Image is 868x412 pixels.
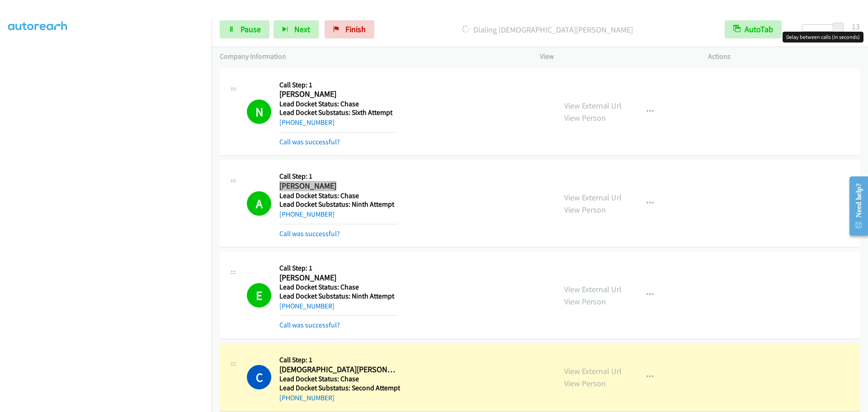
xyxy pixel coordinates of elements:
[247,283,271,308] h1: E
[564,113,606,123] a: View Person
[247,191,271,216] h1: A
[325,20,374,38] a: Finish
[564,204,606,215] a: View Person
[564,378,606,388] a: View Person
[220,51,524,62] p: Company Information
[279,292,397,301] h5: Lead Docket Substatus: Ninth Attempt
[279,89,397,99] h2: [PERSON_NAME]
[725,20,782,38] button: AutoTab
[564,192,622,203] a: View External Url
[279,118,335,127] a: [PHONE_NUMBER]
[241,24,261,34] span: Pause
[279,355,400,365] h5: Call Step: 1
[279,302,335,310] a: [PHONE_NUMBER]
[387,24,708,36] p: Dialing [DEMOGRAPHIC_DATA][PERSON_NAME]
[279,264,397,273] h5: Call Step: 1
[279,365,397,375] h2: [DEMOGRAPHIC_DATA][PERSON_NAME]
[279,81,397,90] h5: Call Step: 1
[274,20,319,38] button: Next
[783,32,863,43] div: Delay between calls (in seconds)
[279,200,397,209] h5: Lead Docket Substatus: Ninth Attempt
[564,366,622,376] a: View External Url
[279,172,397,181] h5: Call Step: 1
[294,24,310,34] span: Next
[279,210,335,218] a: [PHONE_NUMBER]
[564,100,622,111] a: View External Url
[279,137,340,146] a: Call was successful?
[279,321,340,329] a: Call was successful?
[279,99,397,109] h5: Lead Docket Status: Chase
[279,229,340,238] a: Call was successful?
[279,384,400,393] h5: Lead Docket Substatus: Second Attempt
[279,181,397,191] h2: [PERSON_NAME]
[564,296,606,307] a: View Person
[247,365,271,389] h1: C
[345,24,366,34] span: Finish
[852,20,860,33] div: 13
[279,374,400,384] h5: Lead Docket Status: Chase
[279,393,335,402] a: [PHONE_NUMBER]
[220,20,269,38] a: Pause
[279,108,397,117] h5: Lead Docket Substatus: Sixth Attempt
[279,283,397,292] h5: Lead Docket Status: Chase
[708,51,860,62] p: Actions
[247,99,271,124] h1: N
[842,170,868,242] iframe: Resource Center
[564,284,622,294] a: View External Url
[540,51,692,62] p: View
[279,191,397,200] h5: Lead Docket Status: Chase
[279,273,397,283] h2: [PERSON_NAME]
